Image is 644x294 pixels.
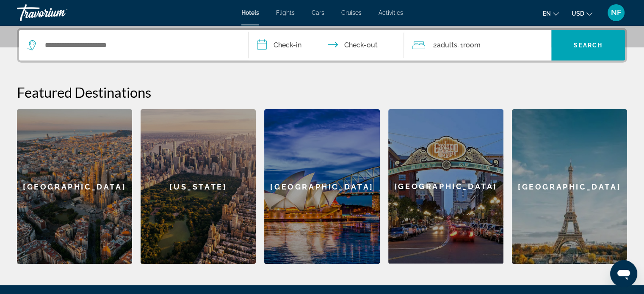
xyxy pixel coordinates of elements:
button: Change currency [572,7,592,19]
span: Room [463,41,480,49]
button: Search [551,30,625,60]
h2: Featured Destinations [17,84,627,101]
span: USD [572,10,584,17]
a: Cars [312,9,324,16]
a: Hotels [241,9,259,16]
iframe: Button to launch messaging window [610,260,637,287]
a: [US_STATE] [141,109,256,264]
a: [GEOGRAPHIC_DATA] [264,109,379,264]
button: Change language [543,7,559,19]
a: [GEOGRAPHIC_DATA] [512,109,627,264]
a: Flights [276,9,295,16]
span: , 1 [457,39,480,51]
a: Travorium [17,2,102,24]
span: en [543,10,551,17]
div: Search widget [19,30,625,60]
a: Activities [379,9,403,16]
span: 2 [433,39,457,51]
span: Search [574,42,603,49]
a: Cruises [341,9,362,16]
button: Travelers: 2 adults, 0 children [404,30,551,60]
button: User Menu [605,4,627,22]
a: [GEOGRAPHIC_DATA] [17,109,132,264]
a: [GEOGRAPHIC_DATA] [388,109,503,264]
span: Adults [437,41,457,49]
button: Check in and out dates [249,30,404,60]
span: NF [611,8,621,17]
